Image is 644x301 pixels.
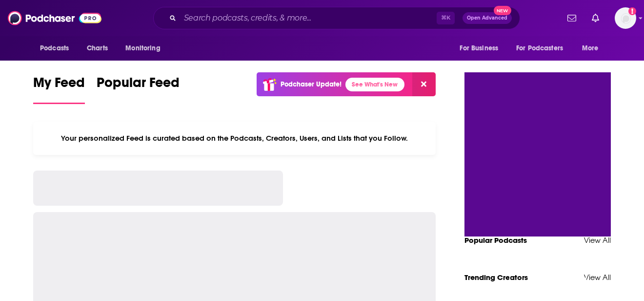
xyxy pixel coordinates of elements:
p: Podchaser Update! [281,80,342,88]
button: open menu [33,39,81,58]
img: User Profile [615,7,636,29]
div: Your personalized Feed is curated based on the Podcasts, Creators, Users, and Lists that you Follow. [33,122,436,155]
a: Show notifications dropdown [588,10,603,26]
span: New [494,6,511,15]
input: Search podcasts, credits, & more... [180,10,437,26]
div: Search podcasts, credits, & more... [153,7,520,29]
span: Monitoring [125,42,160,55]
span: Charts [87,42,108,55]
span: For Podcasters [516,42,563,55]
span: Podcasts [40,42,69,55]
button: open menu [119,39,173,58]
a: See What's New [345,78,404,91]
a: Charts [80,39,114,58]
span: More [582,42,599,55]
button: open menu [453,39,510,58]
a: View All [584,236,611,245]
button: open menu [510,39,577,58]
svg: Add a profile image [628,7,636,15]
span: My Feed [33,74,85,97]
a: Show notifications dropdown [563,10,580,26]
img: Podchaser - Follow, Share and Rate Podcasts [8,9,101,27]
button: Show profile menu [615,7,636,29]
a: Trending Creators [464,273,528,282]
span: Logged in as aridings [615,7,636,29]
a: My Feed [33,74,85,104]
button: Open AdvancedNew [463,12,512,24]
span: For Business [460,42,498,55]
a: View All [584,273,611,282]
a: Popular Feed [97,74,180,104]
span: Popular Feed [97,74,180,97]
span: Open Advanced [467,16,507,21]
span: ⌘ K [437,12,455,24]
button: open menu [575,39,611,58]
a: Popular Podcasts [464,236,527,245]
